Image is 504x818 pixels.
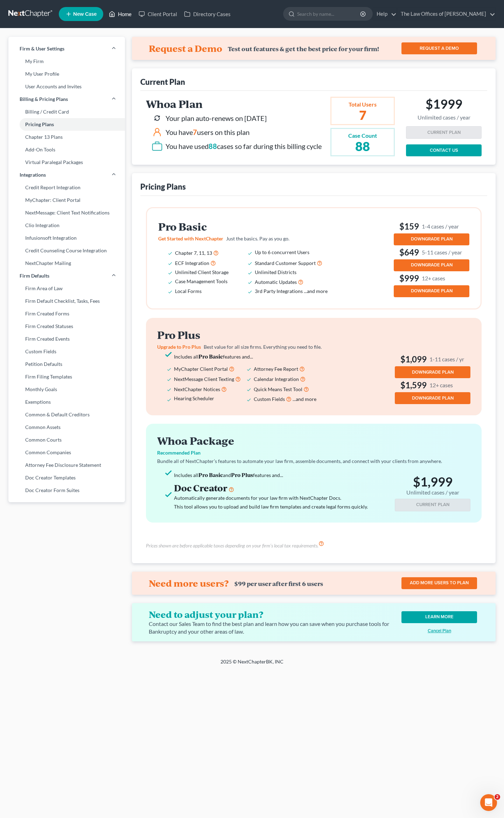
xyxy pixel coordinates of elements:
a: My User Profile [8,68,125,80]
button: CURRENT PLAN [395,499,470,511]
button: DOWNGRADE PLAN [394,259,469,271]
div: Automatically generate documents for your law firm with NextChapter Docs. [174,493,392,502]
div: Current Plan [140,77,185,87]
h2: Pro Basic [158,221,337,232]
span: DOWNGRADE PLAN [411,236,453,242]
span: Custom Fields [254,396,285,402]
small: 5-11 cases / year [422,248,462,256]
a: Directory Cases [181,8,234,20]
a: The Law Offices of [PERSON_NAME] [397,8,495,20]
a: Virtual Paralegal Packages [8,156,125,169]
a: REQUEST A DEMO [401,42,477,54]
small: Unlimited cases / year [418,114,470,121]
a: LEARN MORE [401,611,477,623]
a: Petition Defaults [8,358,125,370]
span: Get Started with NextChapter [158,236,223,241]
small: 12+ cases [422,274,445,282]
a: Firm Defaults [8,270,125,282]
a: Firm Default Checklist, Tasks, Fees [8,295,125,307]
a: Integrations [8,169,125,181]
span: Standard Customer Support [255,260,316,266]
a: Attorney Fee Disclosure Statement [8,459,125,471]
div: You have used cases so far during this billing cycle [166,141,322,151]
span: Includes all features and... [174,354,253,360]
p: Bundle all of NextChapter’s features to automate your law firm, assemble documents, and connect w... [157,458,470,465]
small: 12+ cases [429,381,453,389]
div: Your plan auto-renews on [DATE] [166,113,267,123]
h6: Prices shown are before applicable taxes depending on your firm’s local tax requirements. [146,542,318,549]
a: MyChapter: Client Portal [8,194,125,206]
u: Cancel Plan [428,628,451,634]
p: Recommended Plan [157,449,470,456]
span: DOWNGRADE PLAN [411,288,453,294]
input: Search by name... [297,7,361,20]
a: Infusionsoft Integration [8,232,125,244]
button: CURRENT PLAN [406,126,482,139]
a: Billing / Credit Card [8,105,125,118]
h2: Pro Plus [157,329,336,341]
h2: Whoa Plan [146,98,322,110]
div: Contact our Sales Team to find the best plan and learn how you can save when you purchase tools f... [149,620,394,636]
a: Credit Report Integration [8,181,125,194]
span: Just the basics. Pay as you go. [226,236,289,241]
a: ADD MORE USERS TO PLAN [401,577,477,589]
span: Chapter 7, 11, 13 [175,250,212,256]
li: Includes all and features and... [174,470,392,479]
span: Firm Defaults [20,272,49,279]
strong: Pro Plus [231,471,253,478]
a: Billing & Pricing Plans [8,93,125,105]
a: My Firm [8,55,125,68]
h2: Whoa Package [157,435,470,447]
span: Unlimited Client Storage [175,269,229,275]
a: Chapter 13 Plans [8,131,125,143]
span: Billing & Pricing Plans [20,96,68,103]
span: Upgrade to Pro Plus [157,344,201,350]
button: DOWNGRADE PLAN [394,285,469,297]
h4: Request a Demo [149,43,222,54]
a: Doc Creator Templates [8,471,125,484]
strong: Pro Basic [198,471,223,478]
a: Firm Created Statuses [8,320,125,333]
a: Firm Area of Law [8,282,125,295]
button: Cancel Plan [401,629,477,633]
h4: Need to adjust your plan? [149,609,389,620]
h2: $1999 [418,96,470,121]
span: 7 [193,128,197,136]
a: NextChapter Mailing [8,257,125,270]
span: NextChapter Notices [174,386,220,392]
span: Firm & User Settings [20,45,64,52]
h4: Need more users? [149,578,229,589]
span: Calendar Integration [254,376,299,382]
span: 2 [495,794,500,800]
a: Clio Integration [8,219,125,232]
a: Credit Counseling Course Integration [8,244,125,257]
span: NextMessage Client Texting [174,376,234,382]
h3: $1,599 [395,380,470,391]
button: DOWNGRADE PLAN [394,233,469,245]
h2: $1,999 [395,474,470,497]
span: 88 [209,142,217,150]
h2: 88 [348,140,377,152]
div: Pricing Plans [140,182,186,192]
span: DOWNGRADE PLAN [412,369,454,375]
a: Exemptions [8,396,125,408]
div: $99 per user after first 6 users [234,580,323,587]
a: User Accounts and Invites [8,80,125,93]
a: Monthly Goals [8,383,125,396]
span: Unlimited Districts [255,269,296,275]
a: Common Companies [8,446,125,459]
a: Home [105,8,135,20]
a: Common Courts [8,434,125,446]
span: New Case [73,12,97,17]
h3: $649 [394,247,469,258]
span: ...and more [304,288,328,294]
span: Hearing Scheduler [174,395,214,401]
div: 2025 © NextChapterBK, INC [52,658,451,671]
span: ...and more [293,396,316,402]
a: Common Assets [8,421,125,434]
div: Total Users [348,101,377,109]
span: Case Management Tools [175,278,227,284]
span: Automatic Updates [255,279,297,285]
span: Attorney Fee Report [254,366,298,372]
div: This tool allows you to upload and build law firm templates and create legal forms quickly. [174,502,392,511]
